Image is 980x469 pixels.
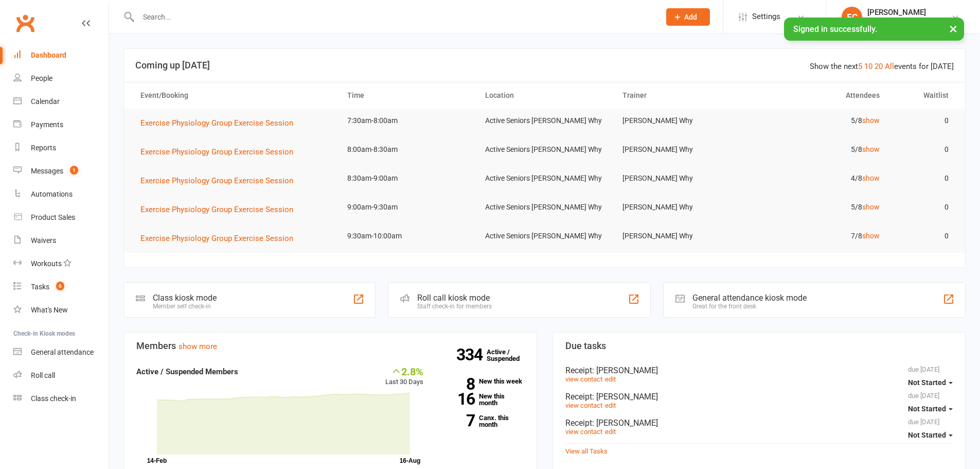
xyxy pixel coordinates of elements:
[751,109,889,133] td: 5/8
[31,74,52,82] div: People
[889,82,958,109] th: Waitlist
[793,24,877,34] span: Signed in successfully.
[179,342,217,351] a: show more
[885,62,894,71] a: All
[565,375,602,383] a: view contact
[565,341,953,351] h3: Due tasks
[13,113,109,136] a: Payments
[605,375,616,383] a: edit
[31,144,56,152] div: Reports
[140,234,293,243] span: Exercise Physiology Group Exercise Session
[31,394,76,403] div: Class check-in
[565,418,953,428] div: Receipt
[439,376,475,392] strong: 8
[385,366,423,388] div: Last 30 Days
[666,8,710,26] button: Add
[862,232,880,240] a: show
[338,224,476,248] td: 9:30am-10:00am
[439,414,524,428] a: 7Canx. this month
[13,299,109,322] a: What's New
[692,293,807,303] div: General attendance kiosk mode
[31,167,63,175] div: Messages
[476,137,614,162] td: Active Seniors [PERSON_NAME] Why
[31,306,68,314] div: What's New
[751,195,889,219] td: 5/8
[31,51,66,59] div: Dashboard
[862,203,880,211] a: show
[487,341,532,370] a: 334Active / Suspended
[338,109,476,133] td: 7:30am-8:00am
[862,116,880,125] a: show
[751,82,889,109] th: Attendees
[862,174,880,182] a: show
[439,393,524,406] a: 16New this month
[476,195,614,219] td: Active Seniors [PERSON_NAME] Why
[751,224,889,248] td: 7/8
[31,97,60,106] div: Calendar
[751,166,889,190] td: 4/8
[153,303,217,310] div: Member self check-in
[692,303,807,310] div: Great for the front desk
[751,137,889,162] td: 5/8
[31,283,49,291] div: Tasks
[140,118,293,128] span: Exercise Physiology Group Exercise Session
[140,232,300,245] button: Exercise Physiology Group Exercise Session
[565,366,953,375] div: Receipt
[867,17,941,26] div: Staying Active Dee Why
[565,392,953,402] div: Receipt
[13,206,109,229] a: Product Sales
[889,166,958,190] td: 0
[439,391,475,407] strong: 16
[858,62,862,71] a: 5
[613,137,751,162] td: [PERSON_NAME] Why
[592,418,658,428] span: : [PERSON_NAME]
[842,7,862,27] div: EC
[456,347,487,362] strong: 334
[476,109,614,133] td: Active Seniors [PERSON_NAME] Why
[13,252,109,275] a: Workouts
[908,373,953,392] button: Not Started
[153,293,217,303] div: Class kiosk mode
[140,205,293,214] span: Exercise Physiology Group Exercise Session
[613,109,751,133] td: [PERSON_NAME] Why
[417,303,492,310] div: Staff check-in for members
[31,120,63,129] div: Payments
[140,117,300,129] button: Exercise Physiology Group Exercise Session
[31,259,62,268] div: Workouts
[13,275,109,299] a: Tasks 6
[131,82,338,109] th: Event/Booking
[605,428,616,436] a: edit
[13,364,109,387] a: Roll call
[13,67,109,90] a: People
[565,402,602,409] a: view contact
[565,447,608,455] a: View all Tasks
[565,428,602,436] a: view contact
[889,224,958,248] td: 0
[31,348,94,356] div: General attendance
[135,10,653,24] input: Search...
[12,10,38,36] a: Clubworx
[417,293,492,303] div: Roll call kiosk mode
[70,166,78,175] span: 1
[56,282,64,290] span: 6
[338,82,476,109] th: Time
[867,8,941,17] div: [PERSON_NAME]
[140,175,300,187] button: Exercise Physiology Group Exercise Session
[439,378,524,385] a: 8New this week
[908,431,946,439] span: Not Started
[338,137,476,162] td: 8:00am-8:30am
[13,183,109,206] a: Automations
[13,90,109,113] a: Calendar
[889,195,958,219] td: 0
[31,190,73,198] div: Automations
[613,82,751,109] th: Trainer
[31,236,56,245] div: Waivers
[136,341,524,351] h3: Members
[862,145,880,153] a: show
[810,60,954,73] div: Show the next events for [DATE]
[908,378,946,387] span: Not Started
[338,195,476,219] td: 9:00am-9:30am
[476,166,614,190] td: Active Seniors [PERSON_NAME] Why
[140,176,293,185] span: Exercise Physiology Group Exercise Session
[605,402,616,409] a: edit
